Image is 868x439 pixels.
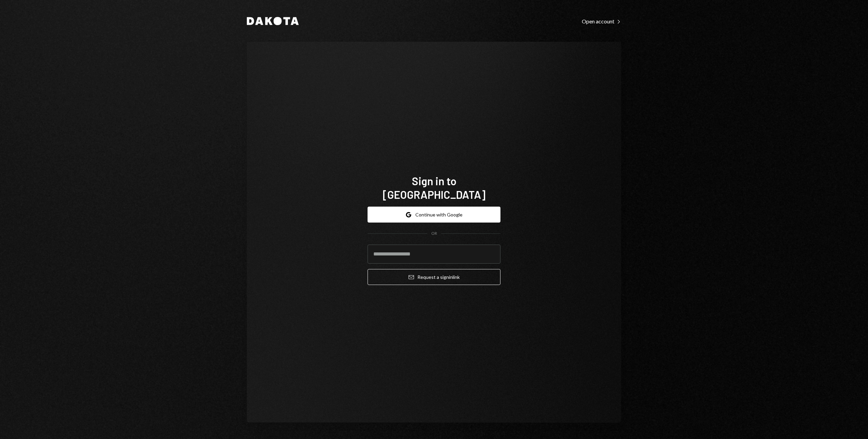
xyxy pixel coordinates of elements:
[368,207,500,223] button: Continue with Google
[582,18,621,25] div: Open account
[431,231,437,236] div: OR
[368,269,500,285] button: Request a signinlink
[368,174,500,201] h1: Sign in to [GEOGRAPHIC_DATA]
[582,17,621,25] a: Open account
